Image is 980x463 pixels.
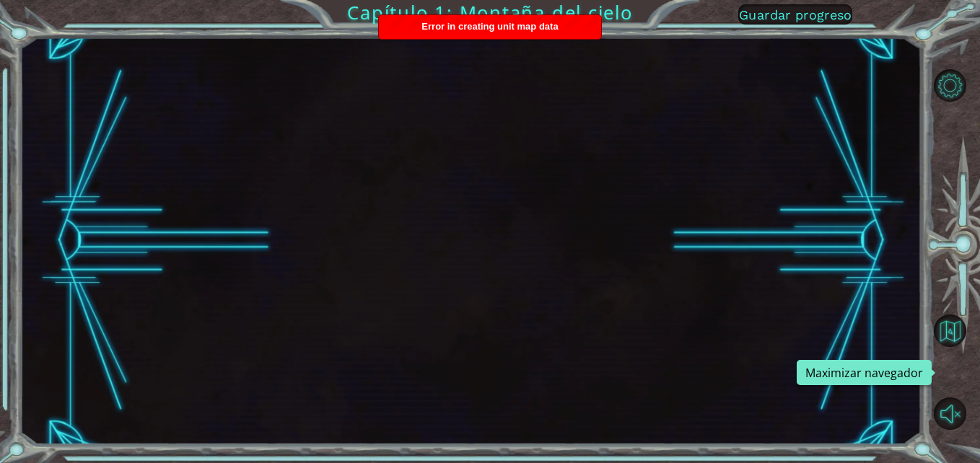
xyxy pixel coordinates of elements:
button: Sonido encendido [934,397,966,430]
button: Guardar progreso [738,4,852,25]
span: Guardar progreso [739,7,852,22]
button: Maximizar navegador [934,356,966,389]
span: Error in creating unit map data [421,21,558,32]
div: Maximizar navegador [797,360,932,385]
button: Volver al mapa [934,314,966,347]
button: Opciones de nivel [934,69,966,102]
a: Volver al mapa [936,310,980,352]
